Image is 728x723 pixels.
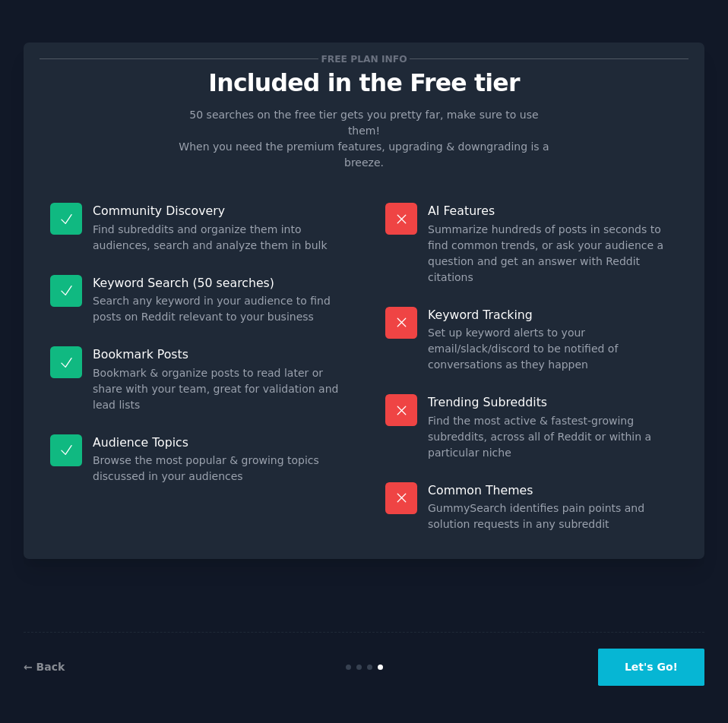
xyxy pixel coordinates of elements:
p: Community Discovery [93,203,343,219]
p: Common Themes [428,482,678,498]
p: Trending Subreddits [428,394,678,410]
p: AI Features [428,203,678,219]
button: Let's Go! [598,649,704,686]
dd: Browse the most popular & growing topics discussed in your audiences [93,453,343,485]
p: Keyword Tracking [428,307,678,323]
p: Included in the Free tier [40,70,688,96]
p: Audience Topics [93,434,343,450]
p: Bookmark Posts [93,346,343,362]
p: 50 searches on the free tier gets you pretty far, make sure to use them! When you need the premiu... [173,107,555,171]
dd: GummySearch identifies pain points and solution requests in any subreddit [428,500,678,532]
a: ← Back [24,661,65,673]
dd: Bookmark & organize posts to read later or share with your team, great for validation and lead lists [93,365,343,413]
span: Free plan info [318,51,410,67]
dd: Find subreddits and organize them into audiences, search and analyze them in bulk [93,222,343,254]
dd: Search any keyword in your audience to find posts on Reddit relevant to your business [93,293,343,325]
p: Keyword Search (50 searches) [93,275,343,291]
dd: Summarize hundreds of posts in seconds to find common trends, or ask your audience a question and... [428,222,678,286]
dd: Set up keyword alerts to your email/slack/discord to be notified of conversations as they happen [428,325,678,373]
dd: Find the most active & fastest-growing subreddits, across all of Reddit or within a particular niche [428,413,678,461]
